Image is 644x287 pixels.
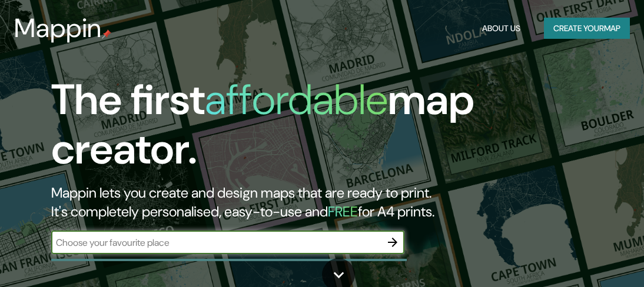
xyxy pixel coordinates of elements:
img: mappin-pin [102,29,111,39]
h5: FREE [328,202,358,221]
h1: The first map creator. [51,75,566,183]
input: Choose your favourite place [51,236,381,249]
h2: Mappin lets you create and design maps that are ready to print. It's completely personalised, eas... [51,183,566,221]
h1: affordable [205,72,388,127]
h3: Mappin [14,13,102,44]
button: About Us [477,18,525,39]
button: Create yourmap [544,18,630,39]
